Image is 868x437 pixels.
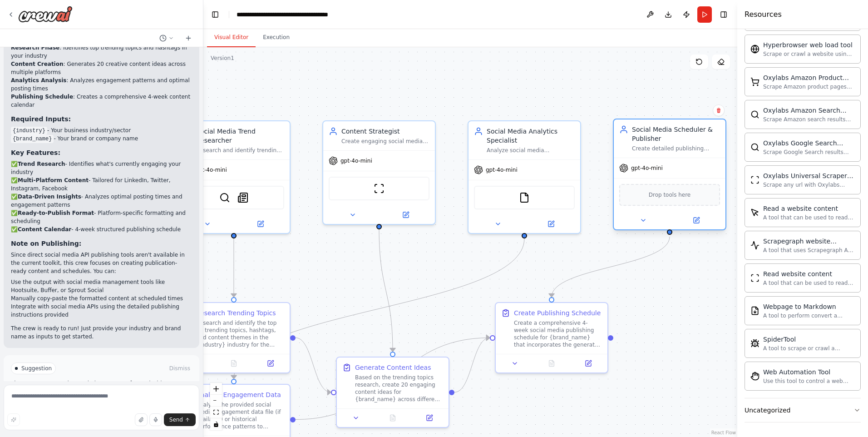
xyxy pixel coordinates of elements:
[196,308,276,318] div: Research Trending Topics
[632,145,720,152] div: Create detailed publishing schedules and provide structured content ready for publication across ...
[11,77,66,84] strong: Analytics Analysis
[750,175,759,184] img: Oxylabsuniversalscrapertool
[11,380,192,394] p: I have some suggestions to help you move forward with your automation.
[514,308,601,318] div: Create Publishing Schedule
[380,209,431,220] button: Open in side panel
[322,120,436,225] div: Content StrategistCreate engaging social media content ideas, captions, and content calendars bas...
[11,45,59,51] strong: Research Phase
[149,413,162,426] button: Click to speak your automation idea
[215,358,253,369] button: No output available
[11,115,71,123] strong: Required Inputs:
[355,374,443,403] div: Based on the trending topics research, create 20 engaging content ideas for {brand_name} across d...
[763,345,855,352] div: A tool to scrape or crawl a website and return LLM-ready content.
[632,125,720,143] div: Social Media Scheduler & Publisher
[763,279,855,287] div: A tool that can be used to read a website content.
[11,294,192,303] li: Manually copy-paste the formatted content at scheduled times
[336,357,449,428] div: Generate Content IdeasBased on the trending topics research, create 20 engaging content ideas for...
[763,204,855,213] div: Read a website content
[763,269,855,278] div: Read website content
[168,364,192,373] button: Dismiss
[750,339,759,348] img: Spidertool
[196,401,284,430] div: Analyze the provided social media engagement data file (if available) or historical performance p...
[11,44,192,60] li: : Identifies top trending topics and hashtags in your industry
[11,324,192,341] p: The crew is ready to run! Just provide your industry and brand name as inputs to get started.
[533,358,571,369] button: No output available
[296,333,490,424] g: Edge from 0fbb9b9d-e489-4898-9a8c-a46204a768fa to e069cedf-042a-431f-bd1e-e3429b8bee64
[229,238,529,379] g: Edge from b55800e9-db16-43c1-8019-707e26df4855 to 0fbb9b9d-e489-4898-9a8c-a46204a768fa
[763,40,855,50] div: Hyperbrowser web load tool
[750,372,759,381] img: Stagehandtool
[745,406,790,415] div: Uncategorized
[750,110,759,119] img: Oxylabsamazonsearchscrapertool
[414,412,445,423] button: Open in side panel
[355,363,431,372] div: Generate Content Ideas
[207,28,256,47] button: Visual Editor
[11,93,192,109] li: : Creates a comprehensive 4-week content calendar
[745,398,861,422] button: Uncategorized
[763,181,855,189] div: Scrape any url with Oxylabs Universal Scraper
[210,407,222,418] button: fit view
[374,412,412,423] button: No output available
[525,218,577,229] button: Open in side panel
[209,8,222,21] button: Hide left sidebar
[514,319,602,348] div: Create a comprehensive 4-week social media publishing schedule for {brand_name} that incorporates...
[11,134,192,143] li: - Your brand or company name
[210,418,222,430] button: toggle interactivity
[235,218,286,229] button: Open in side panel
[341,138,429,145] div: Create engaging social media content ideas, captions, and content calendars based on trending top...
[763,50,855,58] div: Scrape or crawl a website using Hyperbrowser and return the contents in properly formatted markdo...
[572,358,604,369] button: Open in side panel
[11,127,47,135] code: {industry}
[11,149,60,156] strong: Key Features:
[711,430,736,435] a: React Flow attribution
[11,240,81,247] strong: Note on Publishing:
[763,116,855,123] div: Scrape Amazon search results with Oxylabs Amazon Search Scraper
[135,413,148,426] button: Upload files
[210,383,222,430] div: React Flow controls
[11,60,192,76] li: : Generates 20 creative content ideas across multiple platforms
[181,33,196,44] button: Start a new chat
[519,192,530,203] img: FileReadTool
[341,127,429,136] div: Content Strategist
[671,215,722,226] button: Open in side panel
[156,33,178,44] button: Switch to previous chat
[211,55,234,62] div: Version 1
[487,127,575,145] div: Social Media Analytics Specialist
[750,45,759,54] img: Hyperbrowserloadtool
[763,73,855,82] div: Oxylabs Amazon Product Scraper tool
[763,302,855,311] div: Webpage to Markdown
[454,333,490,397] g: Edge from f4866071-933a-4ff5-abe5-9c4296b746ac to e069cedf-042a-431f-bd1e-e3429b8bee64
[763,377,855,385] div: Use this tool to control a web browser and interact with websites using natural language. Capabil...
[763,237,855,246] div: Scrapegraph website scraper
[11,126,192,134] li: - Your business industry/sector
[631,164,663,172] span: gpt-4o-mini
[164,413,196,426] button: Send
[750,77,759,86] img: Oxylabsamazonproductscrapertool
[237,192,248,203] img: SerplyNewsSearchTool
[613,120,726,232] div: Social Media Scheduler & PublisherCreate detailed publishing schedules and provide structured con...
[495,302,608,373] div: Create Publishing ScheduleCreate a comprehensive 4-week social media publishing schedule for {bra...
[375,229,397,352] g: Edge from 2db2be92-f0bf-45c4-8126-d2c9dea2cbdc to f4866071-933a-4ff5-abe5-9c4296b746ac
[196,147,284,154] div: Research and identify trending topics, hashtags, and content themes in the {industry} industry to...
[547,237,674,297] g: Edge from 4dbe4f58-7b14-46af-8b30-2d906d090b06 to e069cedf-042a-431f-bd1e-e3429b8bee64
[196,390,281,399] div: Analyze Engagement Data
[11,76,192,93] li: : Analyzes engagement patterns and optimal posting times
[750,143,759,152] img: Oxylabsgooglesearchscrapertool
[11,94,73,100] strong: Publishing Schedule
[763,149,855,156] div: Scrape Google Search results with Oxylabs Google Search Scraper
[195,166,227,174] span: gpt-4o-mini
[177,120,291,234] div: Social Media Trend ResearcherResearch and identify trending topics, hashtags, and content themes ...
[487,147,575,154] div: Analyze social media engagement data, identify optimal posting times, and provide actionable insi...
[745,9,782,20] h4: Resources
[11,160,192,233] p: ✅ - Identifies what's currently engaging your industry ✅ - Tailored for LinkedIn, Twitter, Instag...
[374,183,385,194] img: ScrapeWebsiteTool
[750,273,759,283] img: Scrapewebsitetool
[750,208,759,217] img: Scrapeelementfromwebsitetool
[763,106,855,115] div: Oxylabs Amazon Search Scraper tool
[763,312,855,319] div: A tool to perform convert a webpage to markdown to make it easier for LLMs to understand
[468,120,581,234] div: Social Media Analytics SpecialistAnalyze social media engagement data, identify optimal posting t...
[255,358,286,369] button: Open in side panel
[196,319,284,348] div: Research and identify the top 10 trending topics, hashtags, and content themes in the {industry} ...
[763,335,855,344] div: SpiderTool
[18,210,94,216] strong: Ready-to-Publish Format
